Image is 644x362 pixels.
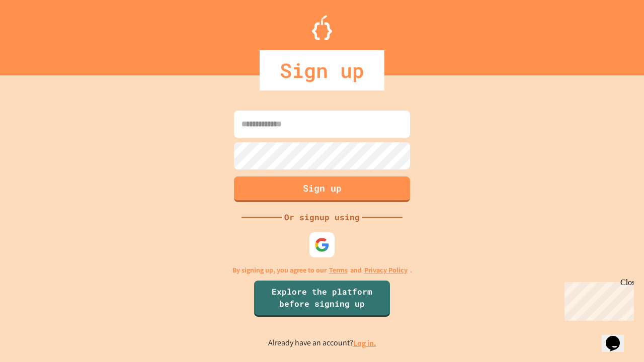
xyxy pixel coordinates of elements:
[234,176,410,202] button: Sign up
[260,50,384,90] div: Sign up
[268,337,376,349] p: Already have an account?
[312,15,332,40] img: Logo.svg
[329,265,348,276] a: Terms
[232,265,412,276] p: By signing up, you agree to our and .
[314,237,330,252] img: google-icon.svg
[282,211,362,223] div: Or signup using
[364,265,408,276] a: Privacy Policy
[602,322,634,352] iframe: chat widget
[254,281,390,317] a: Explore the platform before signing up
[4,4,69,64] div: Chat with us now!Close
[353,338,376,348] a: Log in.
[560,278,634,321] iframe: chat widget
